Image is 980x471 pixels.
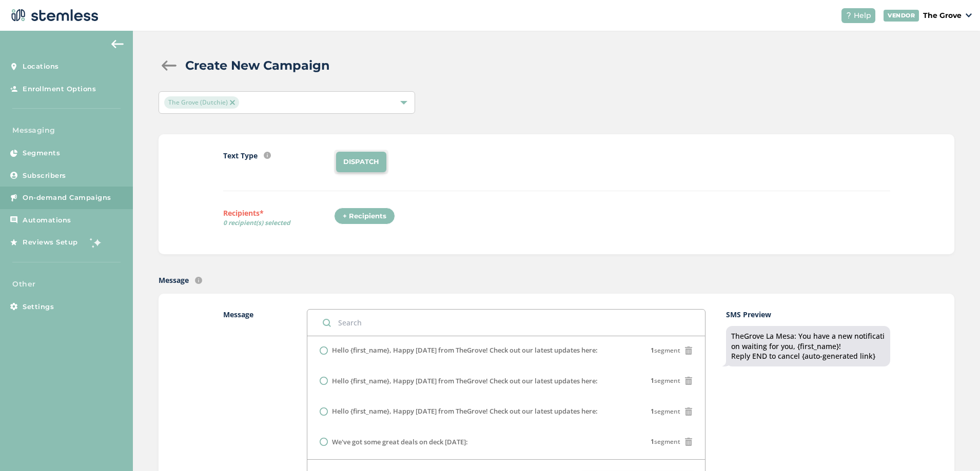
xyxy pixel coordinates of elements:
span: Enrollment Options [23,84,96,94]
span: 0 recipient(s) selected [223,218,335,228]
span: Reviews Setup [23,237,78,248]
img: icon-info-236977d2.svg [195,277,202,284]
input: Search [307,310,705,336]
label: We've got some great deals on deck [DATE]: [332,437,468,447]
div: VENDOR [884,10,919,22]
strong: 1 [651,437,654,446]
span: On-demand Campaigns [23,193,111,203]
label: Hello {first_name}, Happy [DATE] from TheGrove! Check out our latest updates here: [332,376,598,386]
img: icon-help-white-03924b79.svg [846,12,852,18]
span: Locations [23,62,59,72]
span: The Grove (Dutchie) [164,96,239,109]
span: Subscribers [23,171,66,181]
div: + Recipients [334,208,395,225]
iframe: Chat Widget [929,422,980,471]
span: Automations [23,215,71,226]
label: Hello {first_name}, Happy [DATE] from TheGrove! Check out our latest updates here: [332,406,598,417]
img: icon-close-accent-8a337256.svg [230,100,235,105]
span: Settings [23,302,54,312]
h2: Create New Campaign [185,56,330,75]
span: Help [854,10,871,21]
img: glitter-stars-b7820f95.gif [86,232,106,253]
img: icon-info-236977d2.svg [264,152,271,159]
span: segment [651,376,680,385]
label: Message [159,275,189,285]
label: SMS Preview [726,309,890,320]
li: DISPATCH [336,152,386,172]
img: logo-dark-0685b13c.svg [8,5,99,26]
label: Text Type [223,150,258,161]
img: icon-arrow-back-accent-c549486e.svg [111,40,124,48]
label: Recipients* [223,208,335,231]
label: Hello {first_name}, Happy [DATE] from TheGrove! Check out our latest updates here: [332,345,598,356]
img: icon_down-arrow-small-66adaf34.svg [966,13,972,17]
div: TheGrove La Mesa: You have a new notification waiting for you, {first_name}! Reply END to cancel ... [731,331,885,361]
span: segment [651,407,680,416]
p: The Grove [923,10,962,21]
strong: 1 [651,346,654,355]
strong: 1 [651,407,654,416]
span: Segments [23,148,60,158]
strong: 1 [651,376,654,385]
span: segment [651,437,680,446]
span: segment [651,346,680,355]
